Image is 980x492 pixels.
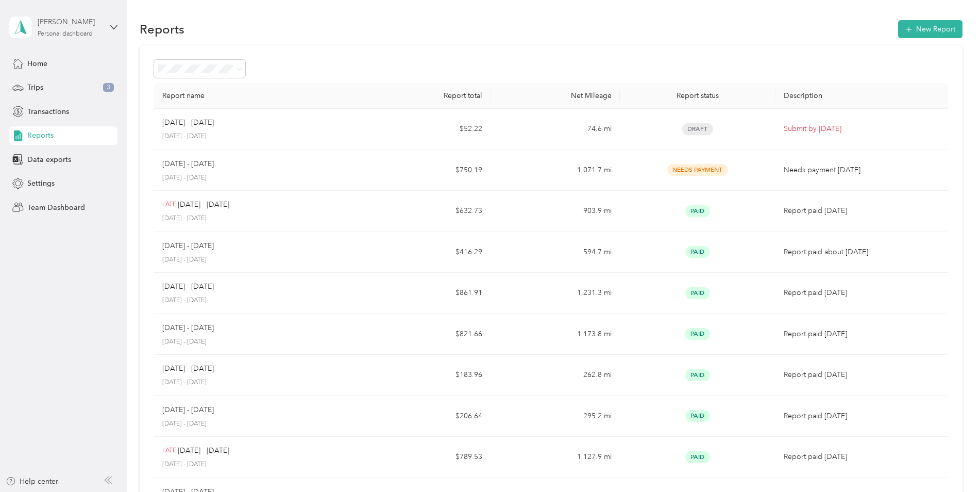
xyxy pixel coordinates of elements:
p: [DATE] - [DATE] [162,240,214,252]
td: 594.7 mi [491,232,620,273]
td: 295.2 mi [491,396,620,437]
td: 1,071.7 mi [491,150,620,191]
p: [DATE] - [DATE] [162,363,214,374]
p: Submit by [DATE] [784,123,940,135]
p: [DATE] - [DATE] [178,445,229,456]
p: [DATE] - [DATE] [162,322,214,334]
p: LATE [162,446,176,455]
p: Report paid [DATE] [784,369,940,381]
td: $632.73 [361,191,491,232]
p: [DATE] - [DATE] [162,214,353,223]
span: 3 [103,83,114,92]
p: [DATE] - [DATE] [162,173,353,183]
p: [DATE] - [DATE] [162,117,214,128]
td: $821.66 [361,314,491,355]
span: Paid [685,246,710,258]
button: New Report [898,20,962,38]
th: Description [775,83,948,109]
td: 1,127.9 mi [491,437,620,478]
p: [DATE] - [DATE] [162,419,353,429]
span: Paid [685,451,710,463]
span: Paid [685,369,710,381]
td: $750.19 [361,150,491,191]
span: Paid [685,328,710,340]
span: Reports [27,130,54,141]
span: Paid [685,287,710,299]
p: Report paid [DATE] [784,329,940,340]
iframe: Everlance-gr Chat Button Frame [922,434,980,492]
th: Report total [361,83,491,109]
span: Needs Payment [667,164,728,176]
h1: Reports [140,24,184,35]
td: 74.6 mi [491,109,620,150]
span: Data exports [27,154,71,165]
span: Transactions [27,106,69,117]
th: Report name [154,83,361,109]
span: Paid [685,410,710,422]
td: $52.22 [361,109,491,150]
p: [DATE] - [DATE] [162,460,353,469]
p: [DATE] - [DATE] [162,296,353,305]
p: Report paid [DATE] [784,287,940,299]
p: [DATE] - [DATE] [162,132,353,141]
span: Trips [27,82,43,93]
td: $416.29 [361,232,491,273]
div: Report status [628,91,767,100]
p: [DATE] - [DATE] [162,404,214,416]
p: Report paid [DATE] [784,205,940,217]
td: 262.8 mi [491,355,620,396]
td: 1,173.8 mi [491,314,620,355]
span: Team Dashboard [27,202,85,213]
span: Home [27,58,47,69]
td: $861.91 [361,273,491,314]
td: 1,231.3 mi [491,273,620,314]
p: Report paid about [DATE] [784,247,940,258]
th: Net Mileage [491,83,620,109]
td: 903.9 mi [491,191,620,232]
p: Needs payment [DATE] [784,165,940,176]
td: $183.96 [361,355,491,396]
span: Paid [685,205,710,217]
div: Personal dashboard [38,31,93,37]
div: [PERSON_NAME] [38,17,102,27]
p: [DATE] - [DATE] [162,337,353,347]
p: Report paid [DATE] [784,411,940,422]
td: $206.64 [361,396,491,437]
p: Report paid [DATE] [784,451,940,463]
p: [DATE] - [DATE] [162,378,353,387]
p: [DATE] - [DATE] [178,199,229,210]
td: $789.53 [361,437,491,478]
span: Settings [27,178,55,189]
p: LATE [162,200,176,209]
button: Help center [6,476,58,487]
p: [DATE] - [DATE] [162,281,214,292]
span: Draft [682,123,713,135]
p: [DATE] - [DATE] [162,255,353,265]
p: [DATE] - [DATE] [162,158,214,170]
